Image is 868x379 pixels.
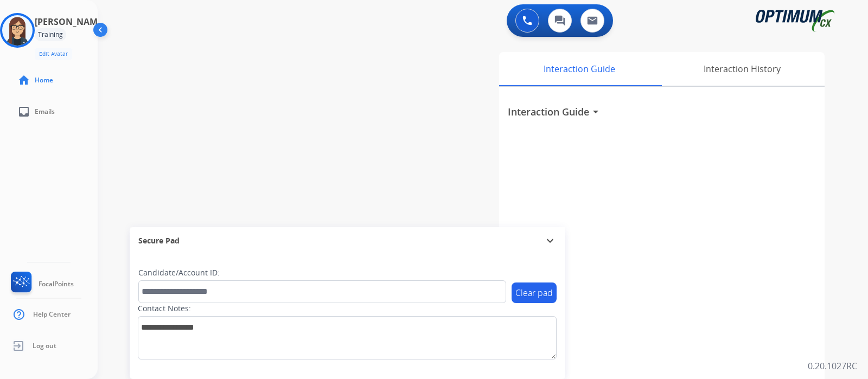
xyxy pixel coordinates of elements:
[35,28,66,41] div: Training
[17,74,30,87] mat-icon: home
[589,105,602,118] mat-icon: arrow_drop_down
[138,267,220,278] label: Candidate/Account ID:
[33,342,56,350] span: Log out
[39,280,74,288] span: FocalPoints
[17,105,30,118] mat-icon: inbox
[659,52,825,86] div: Interaction History
[35,76,53,85] span: Home
[35,48,72,60] button: Edit Avatar
[544,234,557,247] mat-icon: expand_more
[33,310,71,319] span: Help Center
[512,282,557,303] button: Clear pad
[9,272,74,297] a: FocalPoints
[138,303,191,314] label: Contact Notes:
[35,15,105,28] h3: [PERSON_NAME]
[508,104,589,119] h3: Interaction Guide
[2,15,33,46] img: avatar
[499,52,659,86] div: Interaction Guide
[138,235,180,246] span: Secure Pad
[35,107,55,116] span: Emails
[808,359,857,372] p: 0.20.1027RC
